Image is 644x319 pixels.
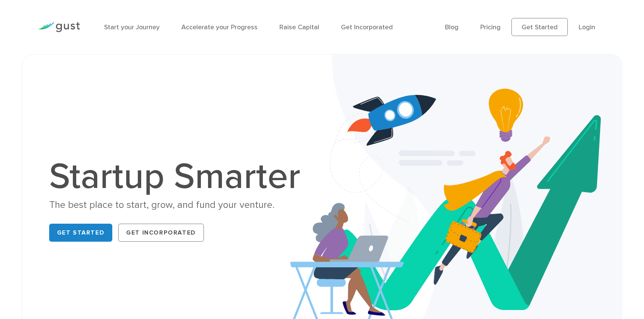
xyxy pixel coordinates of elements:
[38,22,80,32] img: Gust Logo
[341,23,393,31] a: Get Incorporated
[104,23,160,31] a: Start your Journey
[480,23,501,31] a: Pricing
[579,23,595,31] a: Login
[49,224,113,242] a: Get Started
[511,18,568,36] a: Get Started
[49,159,308,195] h1: Startup Smarter
[279,23,319,31] a: Raise Capital
[118,224,204,242] a: Get Incorporated
[181,23,258,31] a: Accelerate your Progress
[49,199,308,212] div: The best place to start, grow, and fund your venture.
[445,23,458,31] a: Blog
